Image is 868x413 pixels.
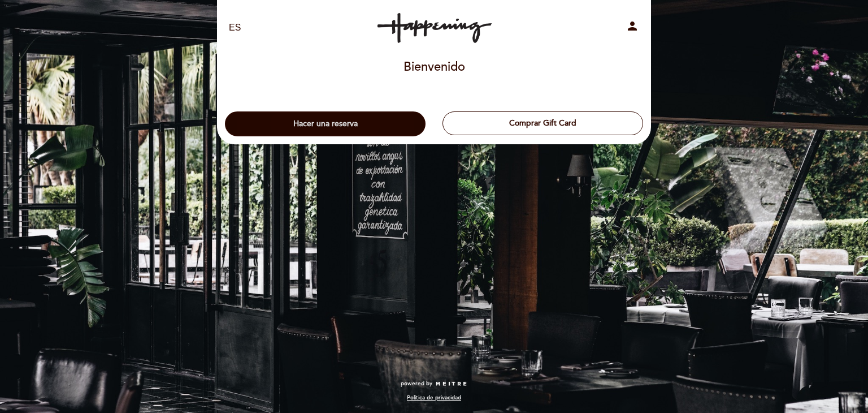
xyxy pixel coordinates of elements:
button: Comprar Gift Card [442,111,643,135]
a: Happening Costanera [363,12,505,44]
img: MEITRE [435,381,467,387]
button: Hacer una reserva [225,111,426,136]
a: Política de privacidad [407,394,461,402]
i: person [626,19,639,33]
h1: Bienvenido [403,61,465,74]
span: powered by [401,380,432,388]
button: person [626,19,639,37]
a: powered by [401,380,467,388]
